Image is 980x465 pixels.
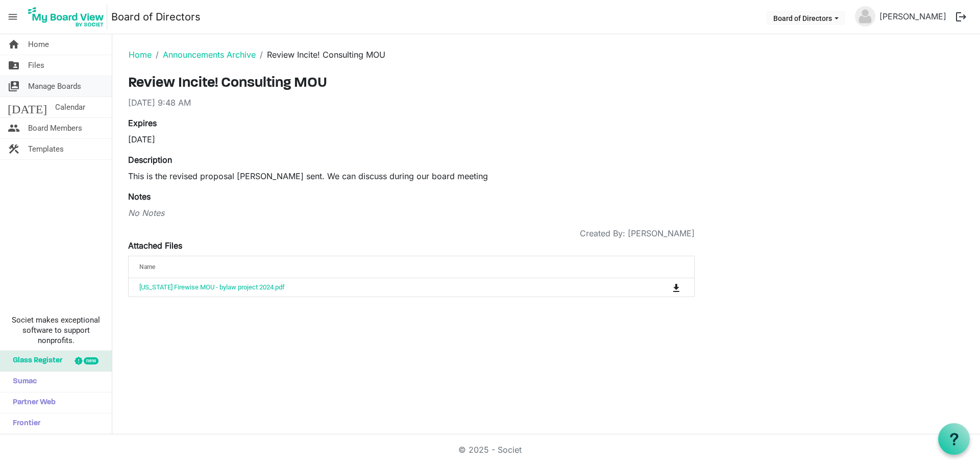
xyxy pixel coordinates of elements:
a: Home [129,50,152,60]
li: Review Incite! Consulting MOU [256,48,385,61]
button: Download [669,280,683,295]
button: Board of Directors dropdownbutton [767,11,845,25]
span: Created By: [PERSON_NAME] [580,227,695,239]
div: No Notes [128,207,695,219]
h3: Review Incite! Consulting MOU [128,75,695,92]
img: My Board View Logo [25,4,107,30]
span: Name [139,263,155,271]
div: [DATE] [128,133,404,145]
span: Board Members [28,118,82,138]
span: home [8,34,20,55]
a: My Board View Logo [25,4,111,30]
a: Board of Directors [111,7,201,27]
span: Glass Register [8,351,62,371]
label: Attached Files [128,239,182,252]
span: people [8,118,20,138]
img: no-profile-picture.svg [855,6,875,27]
button: logout [950,6,972,28]
span: Societ makes exceptional software to support nonprofits. [5,315,107,346]
a: © 2025 - Societ [458,445,522,455]
label: Expires [128,117,157,129]
span: switch_account [8,76,20,96]
span: folder_shared [8,55,20,76]
p: This is the revised proposal [PERSON_NAME] sent. We can discuss during our board meeting [128,170,695,182]
label: Description [128,154,172,166]
span: menu [3,7,22,27]
span: Home [28,34,49,55]
a: [US_STATE] Firewise MOU - bylaw project 2024.pdf [139,283,285,291]
a: [PERSON_NAME] [875,6,950,27]
span: construction [8,139,20,159]
span: Sumac [8,372,37,392]
a: Announcements Archive [163,50,256,60]
label: Notes [128,190,151,203]
span: Templates [28,139,64,159]
span: [DATE] [8,97,47,117]
span: Frontier [8,413,40,434]
td: Idaho Firewise MOU - bylaw project 2024.pdf is template cell column header Name [129,278,630,297]
span: Files [28,55,44,76]
span: Partner Web [8,393,56,413]
div: new [84,357,99,364]
td: is Command column column header [630,278,694,297]
span: Manage Boards [28,76,81,96]
div: [DATE] 9:48 AM [128,96,695,109]
span: Calendar [55,97,85,117]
